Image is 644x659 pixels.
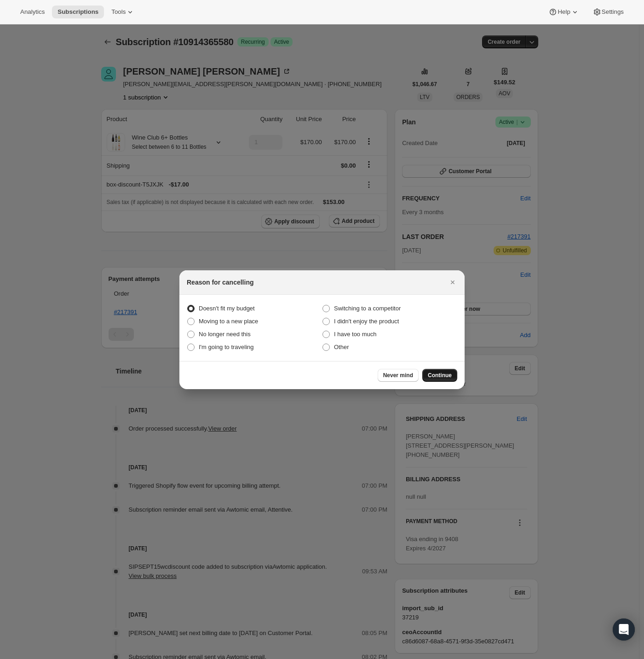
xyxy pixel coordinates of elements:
[543,6,585,18] button: Help
[334,331,377,338] span: I have too much
[199,331,251,338] span: No longer need this
[422,369,457,382] button: Continue
[52,6,104,18] button: Subscriptions
[199,318,258,325] span: Moving to a new place
[57,8,98,16] span: Subscriptions
[558,8,570,16] span: Help
[111,8,126,16] span: Tools
[334,318,399,325] span: I didn't enjoy the product
[446,276,459,289] button: Close
[378,369,419,382] button: Never mind
[383,372,413,379] span: Never mind
[187,278,253,287] h2: Reason for cancelling
[428,372,452,379] span: Continue
[613,618,635,641] div: Open Intercom Messenger
[602,8,624,16] span: Settings
[15,6,50,18] button: Analytics
[334,305,401,312] span: Switching to a competitor
[334,344,349,350] span: Other
[587,6,629,18] button: Settings
[199,344,254,350] span: I'm going to traveling
[106,6,140,18] button: Tools
[199,305,255,312] span: Doesn't fit my budget
[20,8,45,16] span: Analytics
